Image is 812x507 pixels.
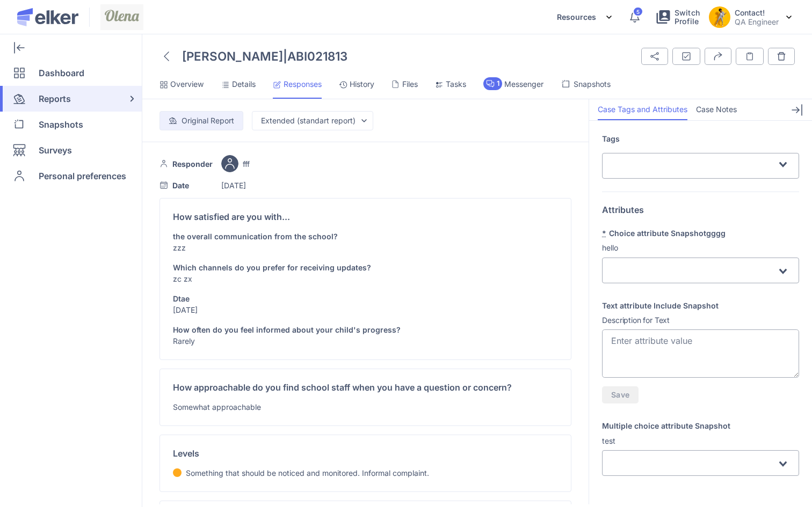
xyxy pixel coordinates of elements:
[39,86,71,112] span: Reports
[39,112,83,137] span: Snapshots
[745,52,755,61] img: notes
[173,293,401,304] div: Dtae
[636,9,640,14] span: 5
[602,134,799,144] label: Tags
[605,13,613,21] img: svg%3e
[170,79,204,90] span: Overview
[169,116,177,125] img: document
[709,6,730,28] img: avatar
[173,273,401,284] div: zc zx
[17,8,78,26] img: Elker
[243,158,250,170] span: fff
[602,205,799,215] div: Attributes
[173,262,401,273] div: Which channels do you prefer for receiving updates?
[39,60,84,86] span: Dashboard
[182,115,234,126] div: Original Report
[160,181,168,189] img: calendar
[446,79,466,90] span: Tasks
[402,79,418,90] span: Files
[714,52,722,61] img: export
[173,211,290,222] div: How satisfied are you with...
[39,137,72,163] span: Surveys
[284,79,322,90] span: Responses
[598,104,687,115] span: Case Tags and Attributes
[172,180,189,191] span: Date
[173,335,401,347] div: Rarely
[173,401,261,413] div: Somewhat approachable
[602,153,799,179] div: Search for option
[261,115,356,126] div: Extended (standart report)
[100,4,143,30] img: Screenshot_2024-07-24_at_11%282%29.53.03.png
[39,163,126,189] span: Personal preferences
[602,450,799,476] div: Search for option
[173,382,512,393] div: How approachable do you find school staff when you have a question or concern?
[504,79,543,90] span: Messenger
[602,228,606,237] abbr: Required
[602,228,799,238] label: Choice attribute Snapshotgggg
[160,159,168,168] img: person
[786,16,792,19] img: svg%3e
[173,324,401,335] div: How often do you feel informed about your child's progress?
[602,300,799,311] label: Text attribute Include Snapshot
[557,6,613,28] div: Resources
[350,79,374,90] span: History
[232,79,256,90] span: Details
[221,180,246,191] span: [DATE]
[574,79,611,90] span: Snapshots
[221,155,238,172] img: avatar
[173,231,401,242] div: the overall communication from the school?
[612,458,777,471] input: Search for option
[777,52,786,61] img: svg%3e
[173,242,401,253] div: zzz
[612,158,777,171] input: Search for option
[696,104,737,115] span: Case Notes
[612,264,777,277] input: Search for option
[172,158,213,170] span: Responder
[283,49,287,63] span: |
[287,49,347,63] span: ABI021813
[602,243,799,253] p: hello
[186,467,429,479] div: Something that should be noticed and monitored. Informal complaint.
[497,79,499,88] span: 1
[735,17,779,26] p: QA Engineer
[602,315,799,326] p: Description for Text
[602,436,799,446] p: test
[602,421,799,431] label: Multiple choice attribute Snapshot
[182,49,283,63] span: [PERSON_NAME]
[173,448,199,459] div: Levels
[735,8,779,17] h5: Contact!
[650,52,659,61] img: svg%3e
[173,304,401,315] div: [DATE]
[675,9,700,26] span: Switch Profile
[602,258,799,283] div: Search for option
